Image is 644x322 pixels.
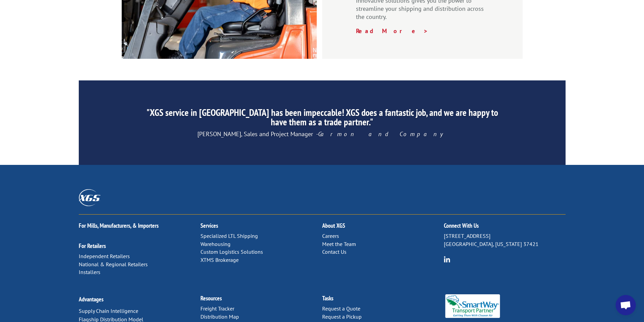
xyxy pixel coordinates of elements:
a: Supply Chain Intelligence [79,307,138,314]
div: Open chat [616,295,636,315]
h2: Connect With Us [444,223,566,232]
a: Advantages [79,295,103,303]
a: National & Regional Retailers [79,261,148,268]
a: Freight Tracker [200,305,234,312]
img: group-6 [444,256,450,263]
a: For Mills, Manufacturers, & Importers [79,222,159,229]
span: [PERSON_NAME], Sales and Project Manager - [197,130,447,138]
a: Read More > [356,27,428,35]
img: Smartway_Logo [444,294,502,318]
a: Resources [200,294,222,302]
em: Garmon and Company [318,130,447,138]
a: Installers [79,269,100,275]
a: About XGS [322,222,345,229]
a: XTMS Brokerage [200,256,239,263]
a: Warehousing [200,241,231,247]
a: Distribution Map [200,313,239,320]
a: Meet the Team [322,241,356,247]
a: Careers [322,232,339,239]
a: Custom Logistics Solutions [200,248,263,255]
a: Services [200,222,218,229]
a: Contact Us [322,248,347,255]
h2: "XGS service in [GEOGRAPHIC_DATA] has been impeccable! XGS does a fantastic job, and we are happy... [142,108,502,130]
a: Specialized LTL Shipping [200,232,258,239]
h2: Tasks [322,295,444,305]
img: XGS_Logos_ALL_2024_All_White [79,189,100,206]
p: [STREET_ADDRESS] [GEOGRAPHIC_DATA], [US_STATE] 37421 [444,232,566,248]
a: For Retailers [79,242,106,250]
a: Independent Retailers [79,253,130,259]
a: Request a Pickup [322,313,362,320]
a: Request a Quote [322,305,360,312]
